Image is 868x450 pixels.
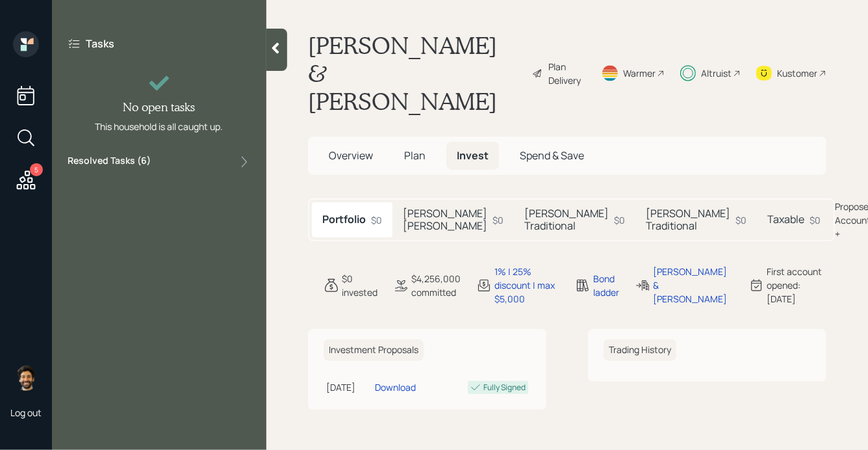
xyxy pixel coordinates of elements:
div: Warmer [623,66,656,80]
div: $0 invested [342,272,377,299]
div: Altruist [701,66,732,80]
label: Tasks [86,36,114,51]
label: Resolved Tasks ( 6 ) [68,154,151,170]
div: $4,256,000 committed [411,272,461,299]
img: eric-schwartz-headshot.png [13,365,39,391]
div: First account opened: [DATE] [767,265,826,306]
div: $0 [614,213,625,227]
span: Plan [404,148,426,163]
h6: Trading History [604,339,676,361]
div: [PERSON_NAME] & [PERSON_NAME] [653,265,733,306]
span: Spend & Save [520,148,584,163]
h4: No open tasks [123,100,196,114]
span: Invest [457,148,489,163]
div: $0 [810,213,821,227]
div: Bond ladder [593,272,619,299]
h5: [PERSON_NAME] Traditional [524,207,609,232]
h1: [PERSON_NAME] & [PERSON_NAME] [308,31,522,116]
div: $0 [735,213,747,227]
div: Fully Signed [483,382,526,393]
div: Kustomer [777,66,817,80]
div: Download [375,380,416,394]
h5: [PERSON_NAME] Traditional [646,207,730,232]
div: Log out [10,406,42,419]
div: [DATE] [326,380,370,394]
div: This household is all caught up. [96,120,223,133]
h5: Taxable [767,213,804,226]
div: Plan Delivery [548,60,585,87]
div: 5 [30,163,43,176]
div: $0 [492,213,504,227]
h5: Portfolio [322,213,366,226]
div: $0 [371,213,382,227]
div: 1% | 25% discount | max $5,000 [494,265,559,306]
span: Overview [329,148,373,163]
h6: Investment Proposals [324,339,424,361]
h5: [PERSON_NAME] [PERSON_NAME] [403,207,487,232]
